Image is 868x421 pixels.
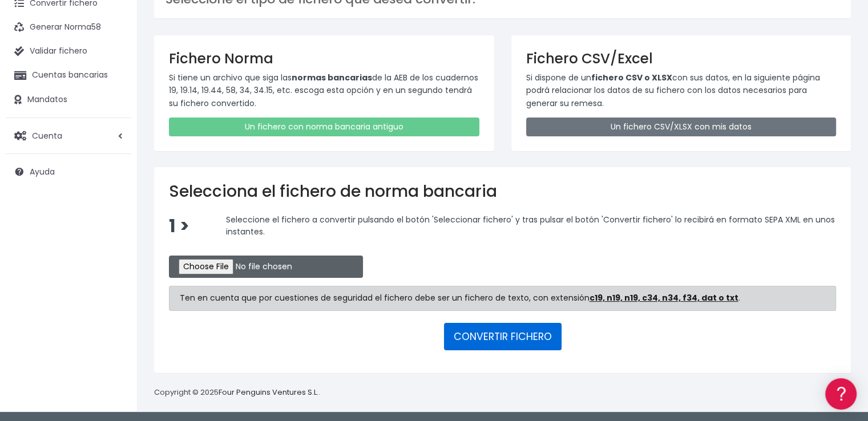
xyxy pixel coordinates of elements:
strong: c19, n19, n19, c34, n34, f34, dat o txt [590,292,738,303]
a: Información general [11,97,217,115]
h3: Fichero CSV/Excel [526,50,837,67]
a: Videotutoriales [11,180,217,197]
span: 1 > [169,214,189,238]
p: Copyright © 2025 . [154,387,320,399]
a: Generar Norma58 [6,15,131,39]
a: Perfiles de empresas [11,197,217,215]
p: Si dispone de un con sus datos, en la siguiente página podrá relacionar los datos de su fichero c... [526,71,837,110]
strong: fichero CSV o XLSX [591,72,672,83]
a: General [11,245,217,262]
div: Ten en cuenta que por cuestiones de seguridad el fichero debe ser un fichero de texto, con extens... [169,286,836,311]
div: Programadores [11,274,217,285]
strong: normas bancarias [292,72,372,83]
a: Validar fichero [6,39,131,63]
h3: Fichero Norma [169,50,479,67]
a: API [11,292,217,309]
span: Ayuda [30,166,55,177]
a: Cuentas bancarias [6,63,131,87]
a: Un fichero con norma bancaria antiguo [169,118,479,136]
a: Problemas habituales [11,162,217,180]
a: Ayuda [6,160,131,184]
a: Mandatos [6,88,131,112]
a: Un fichero CSV/XLSX con mis datos [526,118,837,136]
a: Formatos [11,144,217,162]
div: Convertir ficheros [11,126,217,137]
span: Cuenta [32,129,62,141]
a: POWERED BY ENCHANT [157,329,220,339]
button: Contáctanos [11,305,217,325]
button: CONVERTIR FICHERO [444,323,562,350]
div: Información general [11,79,217,90]
div: Facturación [11,226,217,237]
a: Four Penguins Ventures S.L. [219,387,318,398]
h2: Selecciona el fichero de norma bancaria [169,182,836,201]
p: Si tiene un archivo que siga las de la AEB de los cuadernos 19, 19.14, 19.44, 58, 34, 34.15, etc.... [169,71,479,110]
span: Seleccione el fichero a convertir pulsando el botón 'Seleccionar fichero' y tras pulsar el botón ... [226,213,835,237]
a: Cuenta [6,124,131,148]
